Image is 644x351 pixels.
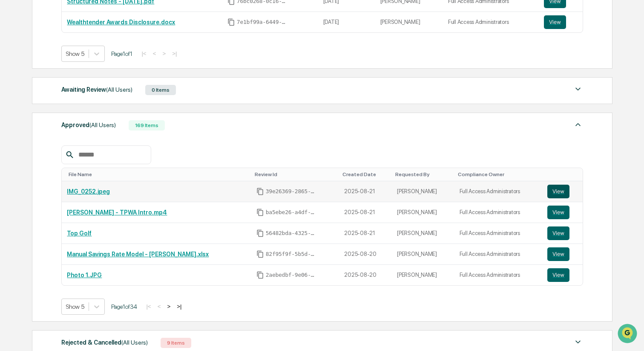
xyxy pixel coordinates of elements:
td: [PERSON_NAME] [375,12,443,32]
a: 🔎Data Lookup [5,120,57,136]
span: Copy Id [256,250,264,258]
img: caret [573,84,583,94]
span: 56482bda-4325-49e7-a32b-01abb9eb6908 [266,230,317,237]
td: 2025-08-21 [339,181,392,202]
button: |< [139,50,149,57]
span: ba5ebe26-a4df-4f14-a110-855221f9772f [266,209,317,216]
button: Start new chat [145,68,155,78]
span: Copy Id [256,271,264,279]
span: (All Users) [89,122,116,128]
td: Full Access Administrators [454,265,543,285]
span: Copy Id [256,188,264,195]
span: Page 1 of 1 [111,50,132,57]
td: 2025-08-20 [339,244,392,265]
div: 169 Items [129,120,165,131]
iframe: Open customer support [617,323,640,346]
td: Full Access Administrators [454,223,543,244]
button: View [544,15,566,29]
div: We're offline, we'll be back soon [29,74,111,81]
span: 7e1bf99a-6449-45c3-8181-c0e5f5f3b389 [237,19,288,26]
div: Toggle SortBy [69,171,247,177]
td: [PERSON_NAME] [392,265,454,285]
a: 🗄️Attestations [58,104,109,119]
td: 2025-08-21 [339,223,392,244]
button: >| [170,50,179,57]
div: Toggle SortBy [395,171,451,177]
span: Attestations [70,107,106,116]
a: [PERSON_NAME] - TPWA Intro.mp4 [67,209,167,216]
span: 39e26369-2865-48ce-84c2-a4527e1f8eb0 [266,188,317,195]
button: View [547,268,569,282]
div: Toggle SortBy [458,171,539,177]
div: Toggle SortBy [549,171,579,177]
a: View [547,206,578,219]
div: 0 Items [145,85,176,95]
input: Clear [22,39,141,48]
div: Awaiting Review [61,84,132,95]
button: |< [144,303,153,310]
div: 🔎 [9,125,15,131]
td: Full Access Administrators [454,181,543,202]
div: 9 Items [161,338,191,348]
td: [PERSON_NAME] [392,244,454,265]
a: Powered byPylon [60,144,103,151]
td: Full Access Administrators [443,12,539,32]
button: View [547,247,569,261]
button: < [150,50,159,57]
span: (All Users) [106,86,132,93]
td: [PERSON_NAME] [392,223,454,244]
div: Approved [61,119,116,131]
a: View [547,247,578,261]
a: View [547,226,578,240]
a: 🖐️Preclearance [5,104,58,119]
div: Toggle SortBy [342,171,388,177]
td: [PERSON_NAME] [392,202,454,223]
td: Full Access Administrators [454,202,543,223]
div: Rejected & Cancelled [61,337,148,348]
button: < [155,303,164,310]
div: 🖐️ [9,108,15,115]
span: Copy Id [256,209,264,216]
img: 1746055101610-c473b297-6a78-478c-a979-82029cc54cd1 [9,65,24,81]
a: Photo 1.JPG [67,272,102,278]
td: Full Access Administrators [454,244,543,265]
span: 2aebedbf-9e06-42b8-bf75-e45e7d0e79f2 [266,272,317,278]
img: caret [573,337,583,347]
button: View [547,206,569,219]
img: caret [573,119,583,130]
td: 2025-08-21 [339,202,392,223]
span: Data Lookup [17,124,54,132]
button: >| [174,303,184,310]
a: View [547,185,578,198]
div: 🗄️ [62,108,69,115]
div: Toggle SortBy [255,171,336,177]
span: 82f95f9f-5b5d-4c28-bec3-35b05bbbb4d2 [266,251,317,258]
div: Start new chat [29,65,140,74]
span: Preclearance [17,107,55,116]
a: Top Golf [67,230,92,237]
button: View [547,226,569,240]
p: How can we help? [9,18,155,32]
a: Wealthtender Awards Disclosure.docx [67,19,175,26]
span: Page 1 of 34 [111,303,137,310]
button: > [160,50,168,57]
td: [PERSON_NAME] [392,181,454,202]
span: Copy Id [256,229,264,237]
span: Pylon [85,145,103,151]
button: > [164,303,173,310]
span: Copy Id [227,18,235,26]
span: (All Users) [121,339,148,346]
a: View [544,15,578,29]
a: Manual Savings Rate Model - [PERSON_NAME].xlsx [67,251,209,258]
a: IMG_0252.jpeg [67,188,110,195]
button: View [547,185,569,198]
a: View [547,268,578,282]
td: [DATE] [318,12,375,32]
td: 2025-08-20 [339,265,392,285]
